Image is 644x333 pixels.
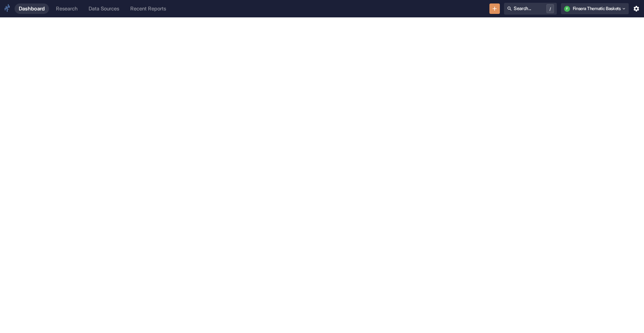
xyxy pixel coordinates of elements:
[89,6,119,12] div: Data Sources
[130,6,166,12] div: Recent Reports
[52,3,82,14] a: Research
[15,3,49,14] a: Dashboard
[489,3,500,14] button: New Resource
[561,3,628,14] button: FFinsera Thematic Baskets
[126,3,170,14] a: Recent Reports
[504,3,557,15] button: Search.../
[84,3,123,14] a: Data Sources
[19,6,45,12] div: Dashboard
[56,6,77,12] div: Research
[564,6,570,12] div: F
